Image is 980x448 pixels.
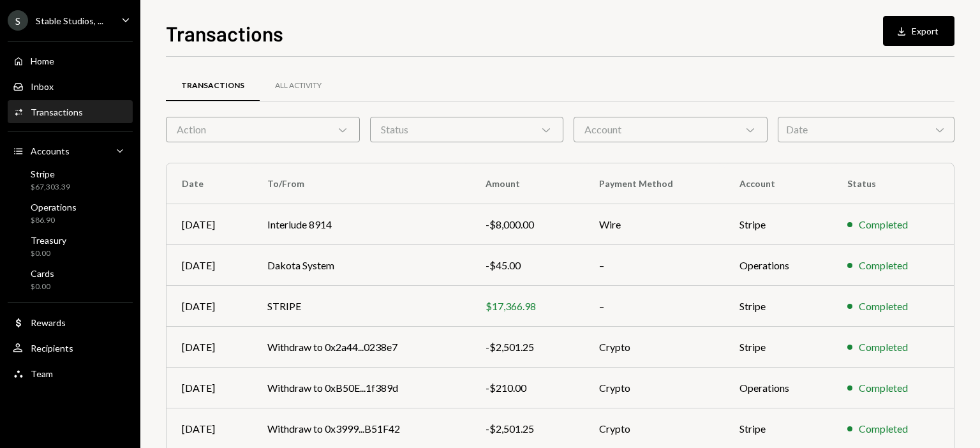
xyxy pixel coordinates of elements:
td: Withdraw to 0x2a44...0238e7 [252,327,471,368]
td: Wire [584,204,724,245]
div: Completed [859,380,908,396]
button: Export [883,16,954,46]
a: Recipients [8,336,133,359]
div: Status [370,117,564,142]
div: All Activity [275,80,322,91]
div: Treasury [31,235,66,246]
div: Date [778,117,954,142]
a: Transactions [8,100,133,123]
div: $17,366.98 [486,299,568,314]
td: Stripe [724,286,832,327]
div: $0.00 [31,248,66,259]
div: Recipients [31,343,73,354]
a: Accounts [8,139,133,162]
div: [DATE] [182,421,237,437]
div: Operations [31,202,77,213]
a: Operations$86.90 [8,198,133,228]
div: Completed [859,258,908,273]
th: To/From [252,163,471,204]
div: -$45.00 [486,258,568,273]
a: Stripe$67,303.39 [8,165,133,195]
td: Interlude 8914 [252,204,471,245]
div: [DATE] [182,299,237,314]
a: Cards$0.00 [8,264,133,295]
td: Crypto [584,327,724,368]
a: Transactions [166,70,260,102]
th: Date [167,163,252,204]
div: Completed [859,340,908,355]
a: All Activity [260,70,337,102]
div: -$8,000.00 [486,217,568,232]
a: Treasury$0.00 [8,231,133,262]
div: $67,303.39 [31,182,70,193]
a: Team [8,362,133,385]
div: Transactions [181,80,244,91]
div: Completed [859,421,908,437]
div: [DATE] [182,258,237,273]
td: Crypto [584,368,724,408]
div: [DATE] [182,217,237,232]
div: Inbox [31,81,54,92]
div: Transactions [31,107,83,117]
div: $86.90 [31,215,77,226]
div: -$210.00 [486,380,568,396]
div: Action [166,117,360,142]
td: Stripe [724,327,832,368]
td: Stripe [724,204,832,245]
td: STRIPE [252,286,471,327]
td: Withdraw to 0xB50E...1f389d [252,368,471,408]
h1: Transactions [166,20,283,46]
th: Status [832,163,954,204]
div: Team [31,368,53,379]
th: Payment Method [584,163,724,204]
div: Account [574,117,768,142]
div: S [8,10,28,31]
div: Stripe [31,168,70,179]
div: -$2,501.25 [486,421,568,437]
div: [DATE] [182,380,237,396]
div: [DATE] [182,340,237,355]
div: Stable Studios, ... [36,15,103,26]
div: Completed [859,299,908,314]
th: Amount [470,163,584,204]
a: Rewards [8,311,133,334]
div: Cards [31,268,54,279]
div: Home [31,56,54,66]
div: -$2,501.25 [486,340,568,355]
div: Completed [859,217,908,232]
td: Operations [724,245,832,286]
td: – [584,286,724,327]
a: Home [8,49,133,72]
td: Dakota System [252,245,471,286]
td: Operations [724,368,832,408]
td: – [584,245,724,286]
div: Rewards [31,317,66,328]
div: Accounts [31,146,70,156]
div: $0.00 [31,281,54,292]
th: Account [724,163,832,204]
a: Inbox [8,75,133,98]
